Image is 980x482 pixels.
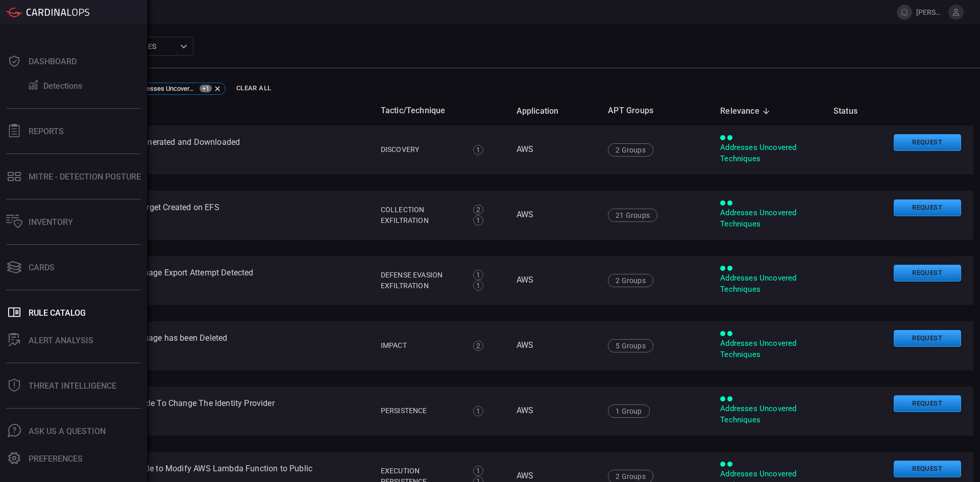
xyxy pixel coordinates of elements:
span: [PERSON_NAME].[PERSON_NAME] [916,8,944,16]
button: Request [894,199,961,216]
div: Reports [29,126,64,136]
div: Addresses Uncovered Techniques [720,403,817,425]
div: Discovery [381,144,462,155]
button: Request [894,265,961,282]
td: AWS [508,387,600,436]
div: 1 [473,145,483,155]
span: Status [834,105,871,117]
div: Rule Catalog [29,308,86,318]
td: AWS - Credential Report Generated and Downloaded [41,125,373,174]
button: Clear All [234,81,274,96]
div: 2 [473,205,483,215]
div: 1 [473,215,483,225]
div: Cards [29,263,55,272]
td: AWS [508,125,600,174]
button: Request [894,461,961,477]
div: Addresses Uncovered Techniques [720,273,817,295]
td: AWS - Amazon Machine Image has been Deleted [41,321,373,370]
div: 1 Group [608,404,649,418]
div: 21 Groups [608,209,657,222]
div: Addresses Uncovered Techniques [720,142,817,164]
div: Dashboard [29,57,77,66]
div: Exfiltration [381,215,462,226]
div: 5 Groups [608,339,653,352]
td: AWS [508,191,600,240]
div: Defense Evasion [381,270,462,281]
span: Relevance [720,105,773,117]
td: AWS - A File or a Mount Target Created on EFS [41,191,373,240]
span: Application [517,105,572,117]
div: Ask Us A Question [29,426,106,436]
td: AWS [508,256,600,305]
td: AWS - An Attempt Was Made To Change The Identity Provider [41,387,373,436]
th: APT Groups [600,96,712,125]
div: Preferences [29,454,83,464]
div: Impact [381,340,462,351]
button: Request [894,134,961,151]
div: Collection [381,205,462,215]
td: AWS - Amazon Machine Image Export Attempt Detected [41,256,373,305]
div: Threat Intelligence [29,381,116,391]
div: Persistence [381,405,462,416]
span: +1 [200,85,212,92]
button: Request [894,395,961,412]
div: Inventory [29,217,73,227]
div: ALERT ANALYSIS [29,336,93,345]
th: Tactic/Technique [373,96,508,125]
div: 2 [473,341,483,351]
div: 1 [473,281,483,291]
span: Addresses Uncovered Techniques [133,85,197,92]
div: 2 Groups [608,143,653,157]
td: AWS [508,321,600,370]
div: 2 Groups [608,274,653,287]
div: Execution [381,466,462,476]
div: Addresses Uncovered Techniques [720,208,817,230]
div: 1 [473,270,483,280]
div: 1 [473,466,483,476]
div: Addresses Uncovered Techniques [720,338,817,360]
div: Relevance:Addresses Uncovered Techniques+1 [96,83,226,95]
div: 1 [473,406,483,416]
div: Detections [43,81,82,91]
button: Request [894,330,961,347]
div: MITRE - Detection Posture [29,172,141,182]
div: Exfiltration [381,281,462,291]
